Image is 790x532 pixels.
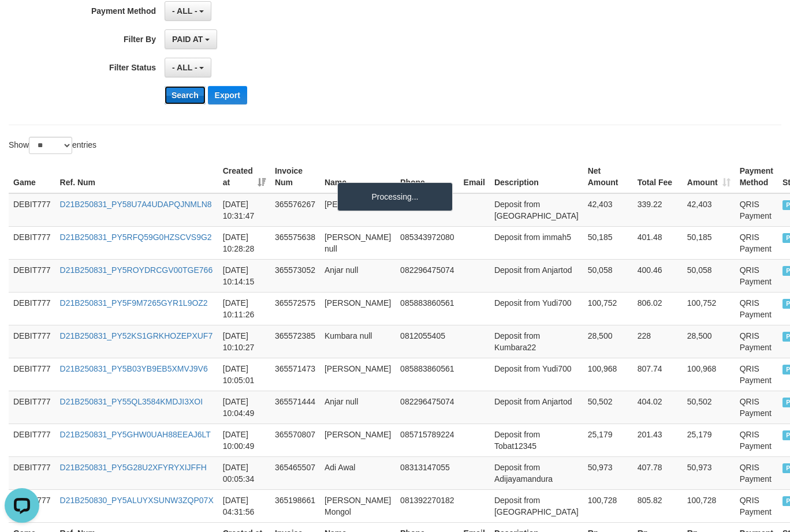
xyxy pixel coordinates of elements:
a: D21B250831_PY5G28U2XFYRYXIJFFH [60,463,207,472]
td: [DATE] 10:28:28 [218,226,270,259]
td: QRIS Payment [735,292,778,325]
td: 805.82 [633,489,683,522]
td: [DATE] 10:31:47 [218,193,270,227]
td: [PERSON_NAME] Mongol [320,489,396,522]
td: 50,973 [683,456,735,489]
td: Deposit from Yudi700 [490,292,583,325]
td: 365571473 [270,358,320,391]
td: 401.48 [633,226,683,259]
td: [PERSON_NAME] [320,358,396,391]
th: Phone [396,160,459,193]
td: Deposit from [GEOGRAPHIC_DATA] [490,193,583,227]
td: 50,058 [683,259,735,292]
a: D21B250831_PY52KS1GRKHOZEPXUF7 [60,331,213,340]
td: 42,403 [683,193,735,227]
td: 28,500 [683,325,735,358]
td: [PERSON_NAME] [320,193,396,227]
td: 365572575 [270,292,320,325]
td: 365576267 [270,193,320,227]
td: 50,058 [583,259,633,292]
th: Payment Method [735,160,778,193]
td: DEBIT777 [9,456,55,489]
a: D21B250831_PY55QL3584KMDJI3XOI [60,397,203,406]
td: [DATE] 10:04:49 [218,391,270,424]
td: 407.78 [633,456,683,489]
td: DEBIT777 [9,358,55,391]
td: 201.43 [633,424,683,456]
td: Deposit from Tobat12345 [490,424,583,456]
td: 404.02 [633,391,683,424]
td: QRIS Payment [735,424,778,456]
td: QRIS Payment [735,193,778,227]
td: QRIS Payment [735,391,778,424]
a: D21B250831_PY5GHW0UAH88EEAJ6LT [60,430,211,439]
td: Deposit from Anjartod [490,259,583,292]
a: D21B250831_PY5B03YB9EB5XMVJ9V6 [60,364,208,373]
th: Ref. Num [55,160,218,193]
span: - ALL - [172,6,197,16]
td: QRIS Payment [735,325,778,358]
td: 100,968 [583,358,633,391]
td: 08313147055 [396,456,459,489]
td: 50,502 [683,391,735,424]
td: 085343972080 [396,226,459,259]
span: - ALL - [172,63,197,72]
button: Open LiveChat chat widget [5,5,39,39]
th: Email [459,160,490,193]
a: D21B250831_PY5RFQ59G0HZSCVS9G2 [60,233,212,242]
td: [PERSON_NAME] [320,424,396,456]
td: Kumbara null [320,325,396,358]
td: 42,403 [583,193,633,227]
td: 365465507 [270,456,320,489]
label: Show entries [9,137,96,154]
th: Invoice Num [270,160,320,193]
a: D21B250831_PY5ROYDRCGV00TGE766 [60,265,213,275]
td: [DATE] 10:00:49 [218,424,270,456]
td: 365572385 [270,325,320,358]
td: Anjar null [320,391,396,424]
td: Anjar null [320,259,396,292]
td: 806.02 [633,292,683,325]
td: [PERSON_NAME] [320,292,396,325]
td: 085883860561 [396,358,459,391]
td: DEBIT777 [9,226,55,259]
button: - ALL - [165,58,211,77]
select: Showentries [29,137,72,154]
td: [PERSON_NAME] null [320,226,396,259]
button: Export [208,86,247,104]
td: Deposit from Anjartod [490,391,583,424]
td: 50,185 [683,226,735,259]
td: QRIS Payment [735,456,778,489]
td: DEBIT777 [9,424,55,456]
td: 365575638 [270,226,320,259]
th: Amount: activate to sort column ascending [683,160,735,193]
button: Search [165,86,206,104]
td: 100,728 [583,489,633,522]
td: 365571444 [270,391,320,424]
td: 50,502 [583,391,633,424]
th: Net Amount [583,160,633,193]
td: 365570807 [270,424,320,456]
th: Created at: activate to sort column ascending [218,160,270,193]
td: Adi Awal [320,456,396,489]
td: 228 [633,325,683,358]
td: 365198661 [270,489,320,522]
td: 100,752 [683,292,735,325]
td: Deposit from Kumbara22 [490,325,583,358]
td: DEBIT777 [9,292,55,325]
td: DEBIT777 [9,259,55,292]
td: 082296475074 [396,259,459,292]
td: [DATE] 10:11:26 [218,292,270,325]
th: Game [9,160,55,193]
td: 50,185 [583,226,633,259]
td: [DATE] 10:10:27 [218,325,270,358]
td: Deposit from Yudi700 [490,358,583,391]
td: [DATE] 00:05:34 [218,456,270,489]
span: PAID AT [172,35,203,44]
td: QRIS Payment [735,259,778,292]
a: D21B250831_PY5F9M7265GYR1L9OZ2 [60,298,208,308]
td: 28,500 [583,325,633,358]
td: Deposit from Adijayamandura [490,456,583,489]
a: D21B250831_PY58U7A4UDAPQJNMLN8 [60,200,212,209]
th: Name [320,160,396,193]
